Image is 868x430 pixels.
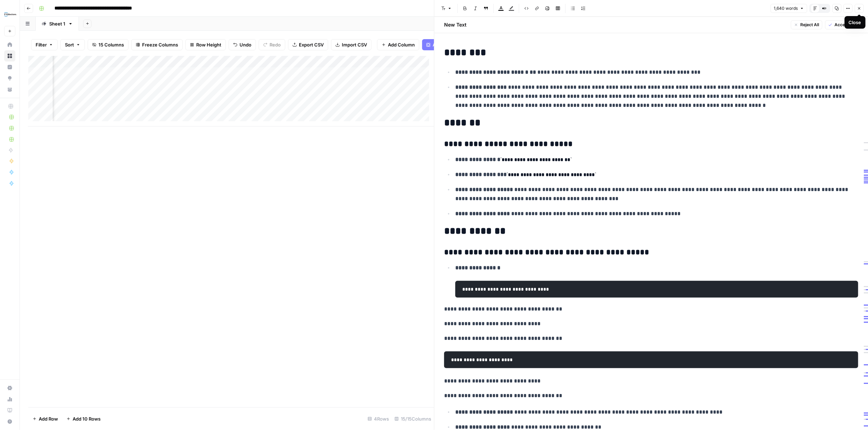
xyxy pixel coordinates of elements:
[28,413,62,424] button: Add Row
[62,413,105,424] button: Add 10 Rows
[444,21,466,28] h2: New Text
[4,6,15,23] button: Workspace: FYidoctors
[825,20,858,29] button: Accept All
[4,405,15,416] a: Learning Hub
[142,41,178,48] span: Freeze Columns
[365,413,392,424] div: 4 Rows
[771,4,807,13] button: 1,640 words
[4,394,15,405] a: Usage
[240,41,251,48] span: Undo
[388,41,415,48] span: Add Column
[185,39,226,50] button: Row Height
[28,41,62,46] div: Domain Overview
[73,415,101,422] span: Add 10 Rows
[4,50,15,61] a: Browse
[39,415,58,422] span: Add Row
[36,41,47,48] span: Filter
[774,5,798,12] span: 1,640 words
[299,41,324,48] span: Export CSV
[377,39,419,50] button: Add Column
[36,17,79,31] a: Sheet 1
[342,41,367,48] span: Import CSV
[18,18,77,24] div: Domain: [DOMAIN_NAME]
[88,39,128,50] button: 15 Columns
[20,41,26,46] img: tab_domain_overview_orange.svg
[4,382,15,394] a: Settings
[259,39,285,50] button: Redo
[800,22,819,28] span: Reject All
[4,8,17,21] img: FYidoctors Logo
[196,41,221,48] span: Row Height
[98,41,124,48] span: 15 Columns
[11,18,17,24] img: website_grey.svg
[131,39,183,50] button: Freeze Columns
[392,413,434,424] div: 15/15 Columns
[49,20,65,27] div: Sheet 1
[60,39,85,50] button: Sort
[288,39,328,50] button: Export CSV
[78,41,115,46] div: Keywords by Traffic
[65,41,74,48] span: Sort
[11,11,17,17] img: logo_orange.svg
[791,20,822,29] button: Reject All
[4,39,15,50] a: Home
[331,39,372,50] button: Import CSV
[31,39,58,50] button: Filter
[229,39,256,50] button: Undo
[4,61,15,73] a: Insights
[270,41,281,48] span: Redo
[422,39,475,50] button: Add Power Agent
[71,41,76,46] img: tab_keywords_by_traffic_grey.svg
[20,11,34,17] div: v 4.0.25
[4,73,15,84] a: Opportunities
[4,416,15,427] button: Help + Support
[4,84,15,95] a: Your Data
[849,19,861,26] div: Close
[834,22,855,28] span: Accept All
